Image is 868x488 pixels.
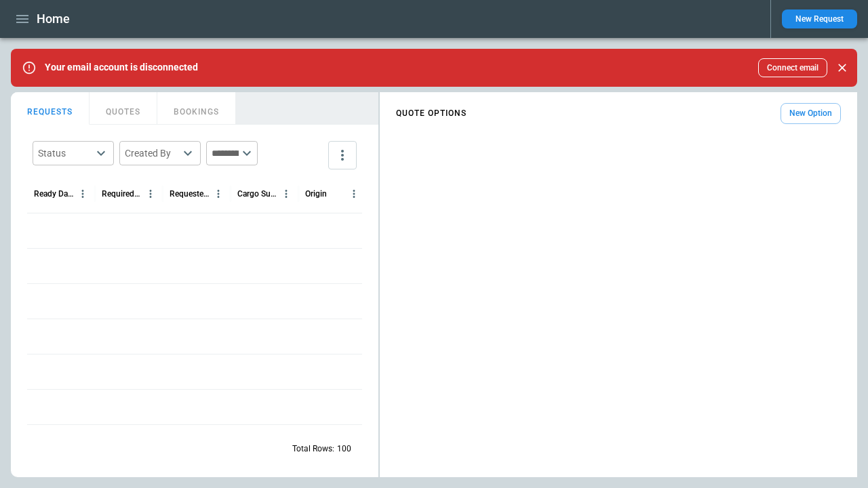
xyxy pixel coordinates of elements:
button: Required Date & Time (UTC+03:00) column menu [142,185,159,203]
p: Total Rows: [292,443,334,455]
button: Origin column menu [345,185,363,203]
h4: QUOTE OPTIONS [396,110,467,117]
button: Requested Route column menu [210,185,227,203]
button: Connect email [758,58,827,77]
button: BOOKINGS [157,92,236,125]
button: REQUESTS [11,92,90,125]
h1: Home [37,11,70,27]
div: Ready Date & Time (UTC+03:00) [34,189,74,199]
p: 100 [337,443,351,455]
div: Requested Route [170,189,210,199]
button: New Option [781,103,841,124]
button: Cargo Summary column menu [277,185,295,203]
button: Close [833,58,852,77]
div: Origin [305,189,327,199]
button: more [328,141,357,169]
div: Cargo Summary [237,189,277,199]
div: Status [38,146,92,160]
button: Ready Date & Time (UTC+03:00) column menu [74,185,92,203]
div: scrollable content [380,98,857,129]
div: dismiss [833,53,852,83]
div: Created By [125,146,179,160]
div: Required Date & Time (UTC+03:00) [102,189,142,199]
button: QUOTES [90,92,157,125]
p: Your email account is disconnected [45,62,198,73]
button: New Request [782,9,857,28]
